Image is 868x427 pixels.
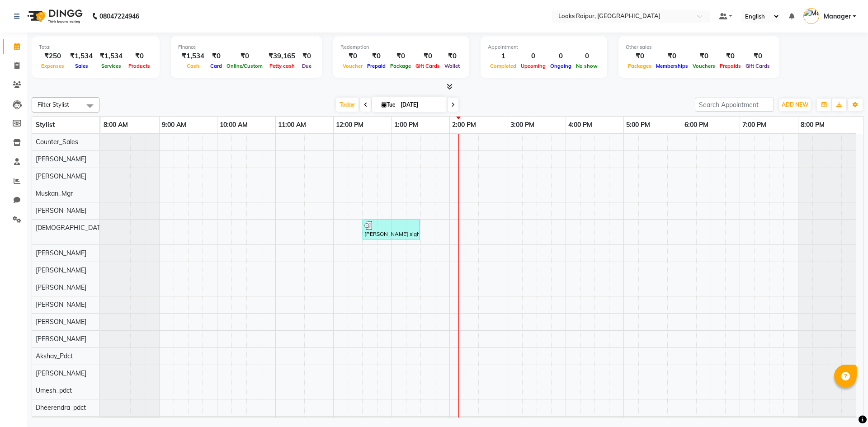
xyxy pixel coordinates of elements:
div: Redemption [340,43,462,51]
a: 9:00 AM [160,118,189,131]
a: 12:00 PM [334,118,366,131]
span: Online/Custom [224,63,265,69]
span: [PERSON_NAME] [36,283,86,291]
div: ₹0 [340,51,365,61]
span: Voucher [340,63,365,69]
div: 0 [548,51,574,61]
span: Gift Cards [413,63,442,69]
div: ₹0 [224,51,265,61]
span: Muskan_Mgr [36,189,73,197]
span: [PERSON_NAME] [36,155,86,163]
span: Prepaid [365,63,388,69]
a: 11:00 AM [276,118,308,131]
div: ₹0 [743,51,772,61]
span: Services [99,63,123,69]
a: 1:00 PM [392,118,420,131]
span: [PERSON_NAME] [36,300,86,309]
a: 6:00 PM [682,118,711,131]
div: 0 [574,51,600,61]
span: Manager [824,12,851,21]
span: Products [126,63,152,69]
div: Other sales [626,43,772,51]
span: Prepaids [717,63,743,69]
div: 0 [519,51,548,61]
span: Package [388,63,413,69]
div: ₹0 [208,51,224,61]
span: Packages [626,63,654,69]
div: Finance [178,43,315,51]
span: [PERSON_NAME] [36,172,86,180]
span: Tue [379,101,398,108]
div: ₹0 [365,51,388,61]
span: Card [208,63,224,69]
span: Upcoming [519,63,548,69]
div: [PERSON_NAME] sighaniya, TK01, 12:30 PM-01:30 PM, Roots Touchup Majirel(F) [363,221,419,238]
div: ₹0 [126,51,152,61]
div: ₹0 [690,51,717,61]
span: Sales [73,63,90,69]
span: Today [336,98,359,112]
span: Memberships [654,63,690,69]
div: ₹0 [442,51,462,61]
div: ₹1,534 [66,51,96,61]
span: Vouchers [690,63,717,69]
a: 4:00 PM [566,118,594,131]
div: Total [39,43,152,51]
span: Filter Stylist [38,101,69,108]
a: 8:00 AM [101,118,130,131]
a: 3:00 PM [508,118,537,131]
span: Ongoing [548,63,574,69]
div: ₹1,534 [178,51,208,61]
span: [PERSON_NAME] [36,249,86,257]
a: 10:00 AM [217,118,250,131]
span: Stylist [36,121,55,129]
a: 5:00 PM [624,118,652,131]
div: ₹0 [413,51,442,61]
div: ₹250 [39,51,66,61]
iframe: chat widget [830,391,859,418]
span: Wallet [442,63,462,69]
div: ₹0 [626,51,654,61]
div: ₹1,534 [96,51,126,61]
span: Cash [184,63,202,69]
span: Dheerendra_pdct [36,404,86,412]
a: 8:00 PM [798,118,827,131]
span: Due [300,63,314,69]
span: [PERSON_NAME] [36,318,86,326]
img: logo [23,4,85,29]
a: 2:00 PM [450,118,478,131]
b: 08047224946 [99,4,139,29]
div: ₹0 [299,51,315,61]
input: Search Appointment [695,98,774,112]
span: Gift Cards [743,63,772,69]
span: Umesh_pdct [36,386,72,394]
span: Akshay_Pdct [36,352,73,360]
a: 7:00 PM [740,118,769,131]
div: ₹0 [717,51,743,61]
div: ₹39,165 [265,51,299,61]
span: Expenses [39,63,66,69]
span: [PERSON_NAME] [36,369,86,377]
span: [PERSON_NAME] [36,206,86,215]
span: [PERSON_NAME] [36,266,86,274]
div: Appointment [488,43,600,51]
button: ADD NEW [779,99,811,111]
div: ₹0 [388,51,413,61]
div: 1 [488,51,519,61]
span: [DEMOGRAPHIC_DATA] [36,224,106,232]
span: Completed [488,63,519,69]
span: [PERSON_NAME] [36,335,86,343]
span: No show [574,63,600,69]
span: Counter_Sales [36,138,78,146]
span: Petty cash [267,63,297,69]
div: ₹0 [654,51,690,61]
span: ADD NEW [782,101,808,108]
input: 2025-09-02 [398,98,443,112]
img: Manager [803,8,819,24]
